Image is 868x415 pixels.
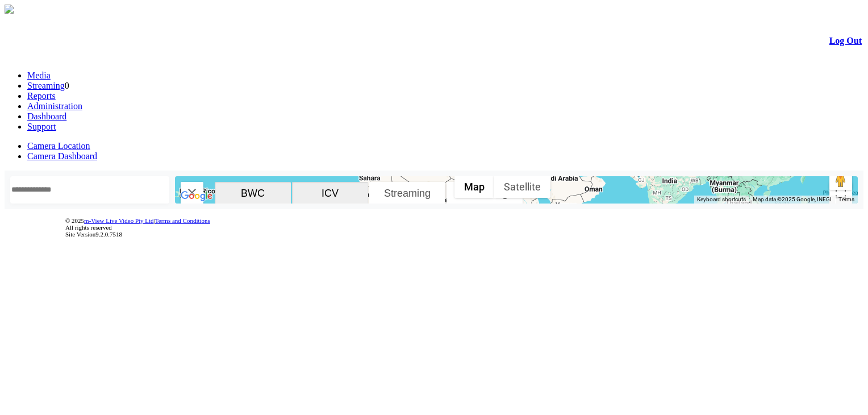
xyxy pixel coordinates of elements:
a: Support [27,122,56,131]
button: Streaming [369,182,445,205]
a: Media [27,70,51,80]
button: Keyboard shortcuts [697,196,746,204]
span: 9.2.0.7518 [95,231,122,238]
a: Camera Dashboard [27,151,97,161]
a: Camera Location [27,141,90,151]
a: Terms and Conditions [155,217,210,224]
button: Show satellite imagery [494,175,550,198]
button: Search [181,182,203,205]
a: Terms (opens in new tab) [838,196,854,202]
button: BWC [215,182,291,205]
a: Streaming [27,81,65,90]
a: Dashboard [27,111,66,121]
a: Administration [27,101,82,111]
button: Drag Pegman onto the map to open Street View [829,167,852,190]
button: Toggle fullscreen view [829,182,852,205]
img: svg+xml,%3Csvg%20xmlns%3D%22http%3A%2F%2Fwww.w3.org%2F2000%2Fsvg%22%20height%3D%2224%22%20viewBox... [185,186,199,200]
a: Reports [27,91,56,101]
span: BWC [219,188,286,200]
button: Recording [446,182,523,205]
span: 0 [65,81,69,90]
span: ICV [297,188,364,200]
span: Recording [451,188,518,200]
button: Show street map [454,175,494,198]
span: Map data ©2025 Google, INEGI [753,196,832,202]
div: Site Version [65,231,862,238]
span: Streaming [374,188,441,200]
a: Log Out [829,36,862,45]
img: Google [178,189,215,204]
div: © 2025 | All rights reserved [65,217,862,238]
a: m-View Live Video Pty Ltd [84,217,154,224]
img: arrow-3.png [5,5,14,14]
button: ICV [292,182,368,205]
a: Open this area in Google Maps (opens a new window) [178,189,215,204]
img: DigiCert Secured Site Seal [12,211,57,244]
